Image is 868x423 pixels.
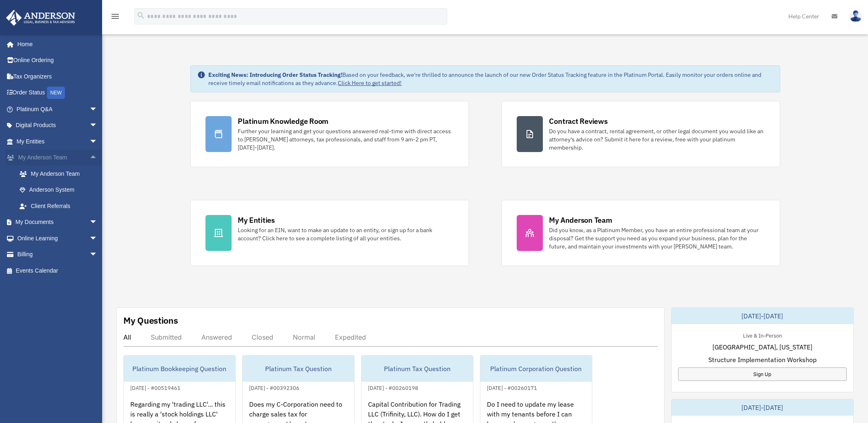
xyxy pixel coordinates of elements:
[549,215,612,225] div: My Anderson Team
[6,117,110,134] a: Digital Productsarrow_drop_down
[708,355,817,365] span: Structure Implementation Workshop
[549,127,765,152] div: Do you have a contract, rental agreement, or other legal document you would like an attorney's ad...
[252,333,273,341] div: Closed
[6,68,110,85] a: Tax Organizers
[201,333,232,341] div: Answered
[6,52,110,69] a: Online Ordering
[502,200,780,266] a: My Anderson Team Did you know, as a Platinum Member, you have an entire professional team at your...
[338,79,402,87] a: Click Here to get started!
[678,367,847,381] a: Sign Up
[480,356,592,382] div: Platinum Corporation Question
[549,116,608,126] div: Contract Reviews
[712,342,812,352] span: [GEOGRAPHIC_DATA], [US_STATE]
[502,101,780,167] a: Contract Reviews Do you have a contract, rental agreement, or other legal document you would like...
[11,182,110,198] a: Anderson System
[209,71,343,78] strong: Exciting News: Introducing Order Status Tracking!
[850,10,862,22] img: User Pic
[89,101,106,118] span: arrow_drop_down
[124,383,187,392] div: [DATE] - #00519461
[238,127,454,152] div: Further your learning and get your questions answered real-time with direct access to [PERSON_NAM...
[238,116,329,126] div: Platinum Knowledge Room
[110,11,120,21] i: menu
[209,71,773,87] div: Based on your feedback, we're thrilled to announce the launch of our new Order Status Tracking fe...
[89,117,106,134] span: arrow_drop_down
[4,10,78,26] img: Anderson Advisors Platinum Portal
[6,101,110,117] a: Platinum Q&Aarrow_drop_down
[672,308,853,324] div: [DATE]-[DATE]
[89,230,106,247] span: arrow_drop_down
[361,383,425,392] div: [DATE] - #00260198
[47,87,65,99] div: NEW
[6,85,110,101] a: Order StatusNEW
[6,150,110,166] a: My Anderson Teamarrow_drop_up
[238,215,275,225] div: My Entities
[89,150,106,166] span: arrow_drop_up
[123,314,178,327] div: My Questions
[6,262,110,279] a: Events Calendar
[243,356,354,382] div: Platinum Tax Question
[89,246,106,263] span: arrow_drop_down
[151,333,182,341] div: Submitted
[335,333,366,341] div: Expedited
[89,214,106,231] span: arrow_drop_down
[6,133,110,150] a: My Entitiesarrow_drop_down
[11,166,110,182] a: My Anderson Team
[361,356,473,382] div: Platinum Tax Question
[243,383,306,392] div: [DATE] - #00392306
[736,331,788,339] div: Live & In-Person
[6,36,106,52] a: Home
[89,133,106,150] span: arrow_drop_down
[124,356,235,382] div: Platinum Bookkeeping Question
[190,101,469,167] a: Platinum Knowledge Room Further your learning and get your questions answered real-time with dire...
[6,246,110,263] a: Billingarrow_drop_down
[6,230,110,246] a: Online Learningarrow_drop_down
[6,214,110,231] a: My Documentsarrow_drop_down
[672,399,853,416] div: [DATE]-[DATE]
[123,333,131,341] div: All
[11,198,110,214] a: Client Referrals
[110,14,120,21] a: menu
[480,383,544,392] div: [DATE] - #00260171
[136,11,145,20] i: search
[238,226,454,242] div: Looking for an EIN, want to make an update to an entity, or sign up for a bank account? Click her...
[293,333,315,341] div: Normal
[549,226,765,251] div: Did you know, as a Platinum Member, you have an entire professional team at your disposal? Get th...
[190,200,469,266] a: My Entities Looking for an EIN, want to make an update to an entity, or sign up for a bank accoun...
